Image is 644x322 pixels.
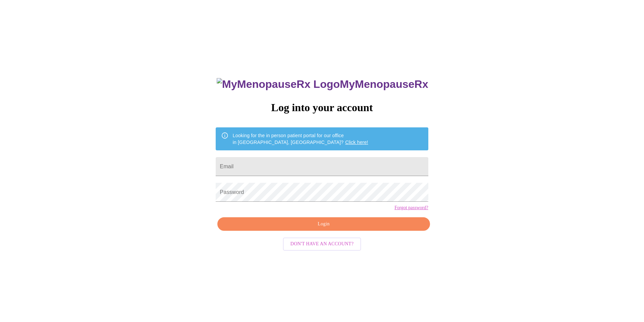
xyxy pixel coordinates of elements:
div: Looking for the in person patient portal for our office in [GEOGRAPHIC_DATA], [GEOGRAPHIC_DATA]? [233,129,368,148]
span: Don't have an account? [290,240,354,248]
span: Login [225,220,422,228]
a: Don't have an account? [281,241,363,246]
button: Don't have an account? [283,238,361,251]
img: MyMenopauseRx Logo [217,78,340,91]
a: Click here! [345,140,368,145]
h3: Log into your account [216,101,428,114]
a: Forgot password? [395,205,428,210]
button: Login [217,217,430,231]
h3: MyMenopauseRx [217,78,428,91]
